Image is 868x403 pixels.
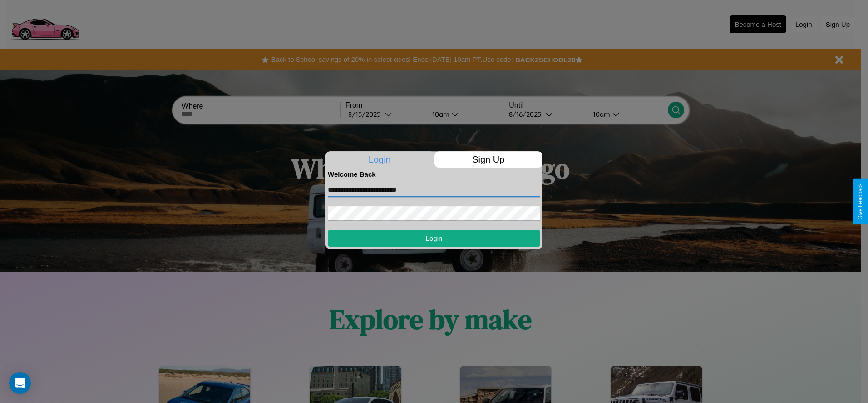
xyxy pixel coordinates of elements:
[434,151,543,168] p: Sign Up
[857,183,863,220] div: Give Feedback
[328,170,540,178] h4: Welcome Back
[328,230,540,247] button: Login
[325,151,434,168] p: Login
[9,372,31,394] div: Open Intercom Messenger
